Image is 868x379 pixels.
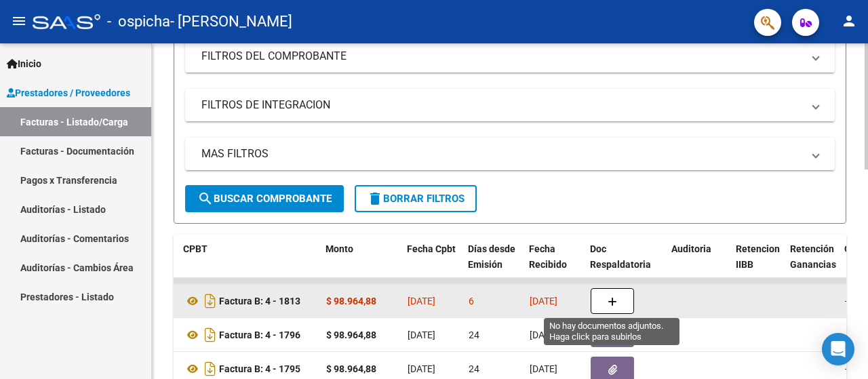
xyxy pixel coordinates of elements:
[666,235,730,294] datatable-header-cell: Auditoria
[730,235,785,294] datatable-header-cell: Retencion IIBB
[219,363,300,374] strong: Factura B: 4 - 1795
[320,235,401,294] datatable-header-cell: Monto
[201,146,802,161] mat-panel-title: MAS FILTROS
[201,98,802,113] mat-panel-title: FILTROS DE INTEGRACION
[170,7,292,37] span: - [PERSON_NAME]
[185,185,344,212] button: Buscar Comprobante
[185,138,835,170] mat-expansion-panel-header: MAS FILTROS
[845,330,848,340] span: -
[530,330,557,340] span: [DATE]
[326,330,376,340] strong: $ 98.964,88
[529,243,567,270] span: Fecha Recibido
[107,7,170,37] span: - ospicha
[326,363,376,374] strong: $ 98.964,88
[401,235,462,294] datatable-header-cell: Fecha Cpbt
[219,296,300,306] strong: Factura B: 4 - 1813
[469,363,479,374] span: 24
[367,191,383,207] mat-icon: delete
[469,330,479,340] span: 24
[408,363,435,374] span: [DATE]
[585,235,666,294] datatable-header-cell: Doc Respaldatoria
[845,363,848,374] span: -
[183,243,208,254] span: CPBT
[590,243,651,270] span: Doc Respaldatoria
[7,85,130,100] span: Prestadores / Proveedores
[844,243,857,254] span: OP
[355,185,477,212] button: Borrar Filtros
[178,235,320,294] datatable-header-cell: CPBT
[326,296,376,306] strong: $ 98.964,88
[841,13,857,29] mat-icon: person
[822,333,854,365] div: Open Intercom Messenger
[201,290,219,312] i: Descargar documento
[469,296,474,306] span: 6
[408,296,435,306] span: [DATE]
[325,243,353,254] span: Monto
[11,13,27,29] mat-icon: menu
[736,243,780,270] span: Retencion IIBB
[671,243,711,254] span: Auditoria
[785,235,839,294] datatable-header-cell: Retención Ganancias
[530,363,557,374] span: [DATE]
[185,89,835,121] mat-expansion-panel-header: FILTROS DE INTEGRACION
[845,296,848,306] span: -
[462,235,524,294] datatable-header-cell: Días desde Emisión
[201,324,219,346] i: Descargar documento
[530,296,557,306] span: [DATE]
[367,193,465,205] span: Borrar Filtros
[790,243,836,270] span: Retención Ganancias
[524,235,585,294] datatable-header-cell: Fecha Recibido
[219,330,300,340] strong: Factura B: 4 - 1796
[7,56,41,71] span: Inicio
[201,49,802,64] mat-panel-title: FILTROS DEL COMPROBANTE
[185,40,835,73] mat-expansion-panel-header: FILTROS DEL COMPROBANTE
[408,330,435,340] span: [DATE]
[407,243,456,254] span: Fecha Cpbt
[197,193,332,205] span: Buscar Comprobante
[468,243,515,270] span: Días desde Emisión
[197,191,214,207] mat-icon: search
